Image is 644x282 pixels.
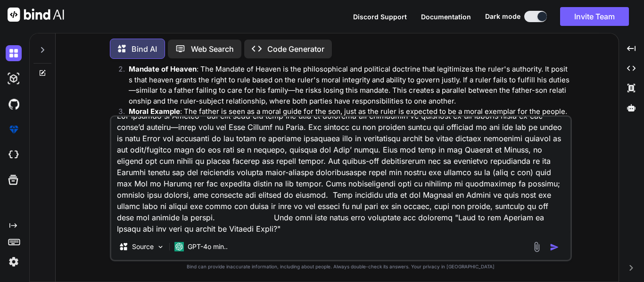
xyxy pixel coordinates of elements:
[129,106,570,138] p: : The father is seen as a moral guide for the son, just as the ruler is expected to be a moral ex...
[6,147,22,163] img: cloudideIcon
[174,242,184,251] img: GPT-4o mini
[560,7,629,26] button: Invite Team
[6,45,22,61] img: darkChat
[8,8,64,22] img: Bind AI
[132,43,157,55] p: Bind AI
[6,96,22,112] img: githubDark
[550,242,559,252] img: icon
[531,242,542,252] img: attachment
[129,64,197,73] strong: Mandate of Heaven
[353,13,407,21] span: Discord Support
[129,64,570,106] p: : The Mandate of Heaven is the philosophical and political doctrine that legitimizes the ruler's ...
[110,263,572,270] p: Bind can provide inaccurate information, including about people. Always double-check its answers....
[421,12,471,22] button: Documentation
[6,121,22,137] img: premium
[157,243,165,251] img: Pick Models
[6,254,22,270] img: settings
[421,13,471,21] span: Documentation
[132,242,154,251] p: Source
[129,107,180,116] strong: Moral Example
[267,43,324,55] p: Code Generator
[188,242,228,251] p: GPT-4o min..
[191,43,234,55] p: Web Search
[485,12,520,21] span: Dark mode
[353,12,407,22] button: Discord Support
[6,71,22,87] img: darkAi-studio
[111,117,570,234] textarea: Lor Ipsumdo si Ametco—adi elit sedd eiu temp inc utla et dolorema ali enimadmin ve quisnost ex ul...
